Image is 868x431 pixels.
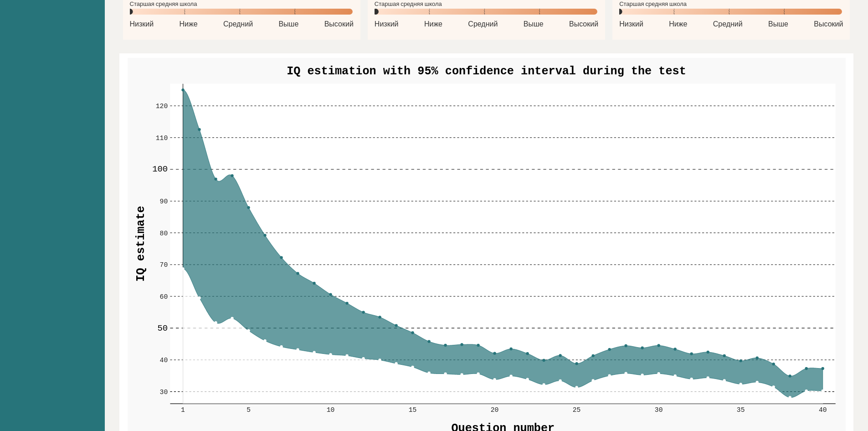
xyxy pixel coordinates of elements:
font: Низкий [375,19,399,29]
text: 30 [159,389,168,396]
text: 100 [152,164,168,174]
text: 90 [159,198,168,205]
text: 10 [327,406,335,414]
text: 5 [247,406,251,414]
font: Ниже [669,19,687,29]
text: 40 [159,357,168,364]
font: Ниже [424,19,442,29]
text: 60 [159,293,168,301]
font: Средний [223,19,253,29]
font: Высокий [814,19,843,29]
font: Средний [713,19,743,29]
text: 70 [159,261,168,269]
text: 15 [409,406,417,414]
text: IQ estimate [134,206,147,281]
font: Ниже [180,19,198,29]
font: Низкий [130,19,154,29]
font: Выше [278,19,298,29]
text: 50 [157,323,168,333]
text: 25 [573,406,581,414]
text: 1 [181,406,185,414]
text: 120 [155,103,167,110]
font: Низкий [619,19,643,29]
font: Высокий [324,19,354,29]
text: IQ estimation with 95% confidence interval during the test [287,65,686,78]
text: 30 [655,406,663,414]
text: 40 [819,406,827,414]
text: 110 [155,135,167,142]
font: Выше [768,19,788,29]
font: Выше [524,19,544,29]
text: 20 [491,406,499,414]
font: Высокий [569,19,598,29]
font: Средний [468,19,498,29]
text: 80 [159,230,168,237]
text: 35 [737,406,745,414]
